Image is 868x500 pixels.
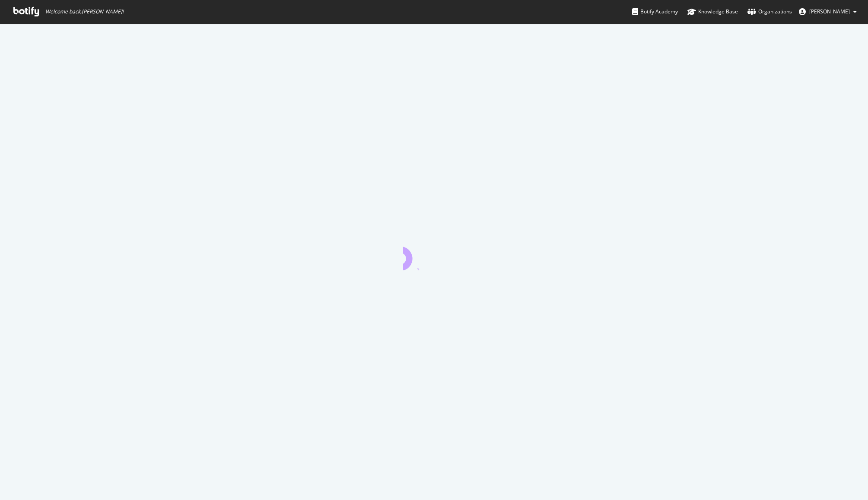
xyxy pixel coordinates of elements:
[45,8,124,15] span: Welcome back, [PERSON_NAME] !
[632,7,678,16] div: Botify Academy
[809,8,850,15] span: Stephane Bailliez
[687,7,738,16] div: Knowledge Base
[403,239,465,270] div: animation
[747,7,792,16] div: Organizations
[792,5,864,19] button: [PERSON_NAME]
